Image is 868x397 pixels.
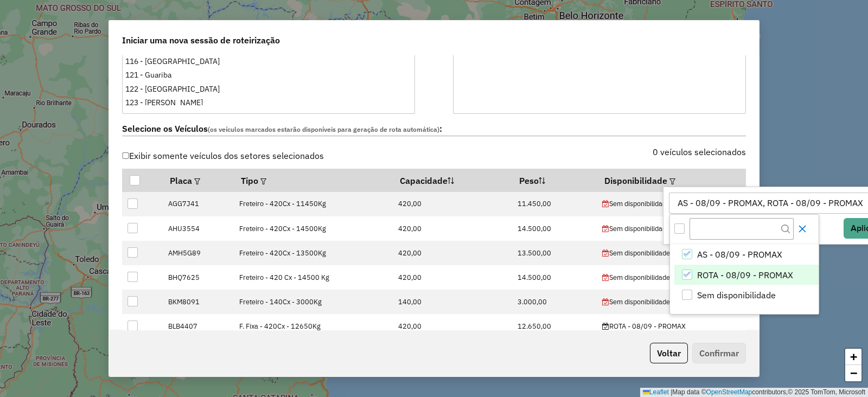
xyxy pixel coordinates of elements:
[653,145,746,158] label: 0 veículos selecionados
[643,388,669,396] a: Leaflet
[512,169,597,191] th: Peso
[162,314,233,338] td: BLB4407
[697,268,793,281] span: ROTA - 08/09 - PROMAX
[602,201,609,208] i: 'Roteirizador.NaoPossuiAgenda' | translate
[674,223,685,234] div: All items unselected
[512,241,597,265] td: 13.500,00
[850,366,857,380] span: −
[393,241,512,265] td: 420,00
[233,192,392,216] td: Freteiro - 420Cx - 11450Kg
[697,289,776,302] span: Sem disponibilidade
[640,388,868,397] div: Map data © contributors,© 2025 TomTom, Microsoft
[393,192,512,216] td: 420,00
[602,223,740,234] div: Sem disponibilidade
[162,265,233,290] td: BHQ7625
[512,290,597,314] td: 3.000,00
[512,314,597,338] td: 12.650,00
[125,56,412,67] div: 116 - [GEOGRAPHIC_DATA]
[512,265,597,290] td: 14.500,00
[125,69,412,81] div: 121 - Guariba
[602,297,740,307] div: Sem disponibilidade
[674,244,818,265] li: AS - 08/09 - PROMAX
[602,274,609,281] i: 'Roteirizador.NaoPossuiAgenda' | translate
[674,265,818,285] li: ROTA - 08/09 - PROMAX
[602,250,609,257] i: 'Roteirizador.NaoPossuiAgenda' | translate
[674,285,818,305] li: Sem disponibilidade
[512,216,597,241] td: 14.500,00
[597,169,746,191] th: Disponibilidade
[125,97,412,108] div: 123 - [PERSON_NAME]
[602,226,609,233] i: 'Roteirizador.NaoPossuiAgenda' | translate
[602,321,740,331] div: ROTA - 08/09 - PROMAX
[602,323,609,330] i: Possui agenda para o dia
[208,125,439,133] span: (os veículos marcados estarão disponíveis para geração de rota automática)
[122,152,129,159] input: Exibir somente veículos dos setores selecionados
[670,244,818,305] ul: Option List
[122,122,746,137] label: Selecione os Veículos :
[512,192,597,216] td: 11.450,00
[393,314,512,338] td: 420,00
[602,198,740,209] div: Sem disponibilidade
[393,216,512,241] td: 420,00
[674,193,867,214] div: AS - 08/09 - PROMAX, ROTA - 08/09 - PROMAX
[602,248,740,258] div: Sem disponibilidade
[233,314,392,338] td: F. Fixa - 420Cx - 12650Kg
[697,248,782,261] span: AS - 08/09 - PROMAX
[393,169,512,191] th: Capacidade
[850,350,857,363] span: +
[393,290,512,314] td: 140,00
[122,34,280,47] span: Iniciar uma nova sessão de roteirização
[162,169,233,191] th: Placa
[650,343,688,363] button: Voltar
[794,220,811,238] button: Close
[233,216,392,241] td: Freteiro - 420Cx - 14500Kg
[393,265,512,290] td: 420,00
[162,192,233,216] td: AGG7J41
[162,241,233,265] td: AMH5G89
[845,349,861,365] a: Zoom in
[671,388,672,396] span: |
[602,272,740,283] div: Sem disponibilidade
[162,216,233,241] td: AHU3554
[233,265,392,290] td: Freteiro - 420 Cx - 14500 Kg
[122,145,324,166] label: Exibir somente veículos dos setores selecionados
[233,169,392,191] th: Tipo
[233,290,392,314] td: Freteiro - 140Cx - 3000Kg
[162,290,233,314] td: BKM8091
[602,299,609,306] i: 'Roteirizador.NaoPossuiAgenda' | translate
[233,241,392,265] td: Freteiro - 420Cx - 13500Kg
[706,388,752,396] a: OpenStreetMap
[845,365,861,381] a: Zoom out
[125,84,412,95] div: 122 - [GEOGRAPHIC_DATA]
